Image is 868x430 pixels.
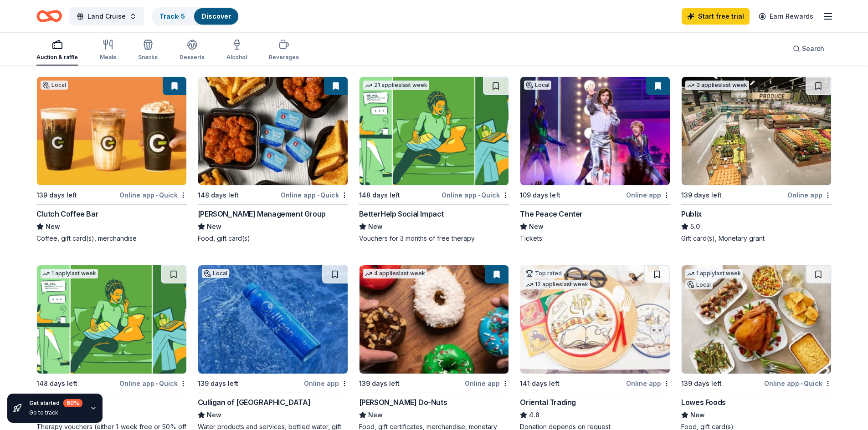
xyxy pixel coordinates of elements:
[360,265,509,374] img: Image for Shipley Do-Nuts
[198,208,326,219] div: [PERSON_NAME] Management Group
[529,410,539,420] span: 4.8
[151,7,239,25] button: Track· 5Discover
[363,81,429,90] div: 21 applies last week
[360,77,509,185] img: Image for BetterHelp Social Impact
[36,234,187,243] div: Coffee, gift card(s), merchandise
[787,189,832,201] div: Online app
[69,7,144,25] button: Land Cruise
[198,77,348,185] img: Image for Avants Management Group
[626,378,670,389] div: Online app
[119,189,187,201] div: Online app Quick
[359,378,400,389] div: 139 days left
[41,81,68,90] div: Local
[180,35,205,66] button: Desserts
[36,76,187,243] a: Image for Clutch Coffee BarLocal139 days leftOnline app•QuickClutch Coffee BarNewCoffee, gift car...
[359,76,509,243] a: Image for BetterHelp Social Impact21 applieslast week148 days leftOnline app•QuickBetterHelp Soci...
[226,35,247,66] button: Alcohol
[226,54,247,61] div: Alcohol
[198,190,239,201] div: 148 days left
[359,190,400,201] div: 148 days left
[520,190,560,201] div: 109 days left
[180,54,205,61] div: Desserts
[520,77,670,185] img: Image for The Peace Center
[802,43,824,54] span: Search
[764,378,832,389] div: Online app Quick
[520,378,560,389] div: 141 days left
[786,40,832,58] button: Search
[520,265,670,374] img: Image for Oriental Trading
[37,77,186,185] img: Image for Clutch Coffee Bar
[682,265,831,374] img: Image for Lowes Foods
[682,77,831,185] img: Image for Publix
[63,399,82,407] div: 60 %
[681,397,726,408] div: Lowes Foods
[207,221,221,232] span: New
[198,76,348,243] a: Image for Avants Management Group148 days leftOnline app•Quick[PERSON_NAME] Management GroupNewFo...
[801,380,802,387] span: •
[363,269,427,278] div: 4 applies last week
[359,234,509,243] div: Vouchers for 3 months of free therapy
[36,208,98,219] div: Clutch Coffee Bar
[36,5,62,27] a: Home
[159,12,185,20] a: Track· 5
[36,35,78,66] button: Auction & raffle
[626,189,670,201] div: Online app
[368,221,383,232] span: New
[368,410,383,420] span: New
[681,378,722,389] div: 139 days left
[681,76,832,243] a: Image for Publix3 applieslast week139 days leftOnline appPublix5.0Gift card(s), Monetary grant
[87,11,126,22] span: Land Cruise
[524,81,551,90] div: Local
[529,221,544,232] span: New
[138,54,158,61] div: Snacks
[198,265,348,374] img: Image for Culligan of Charleston
[520,234,670,243] div: Tickets
[29,399,82,407] div: Get started
[465,378,509,389] div: Online app
[524,280,590,289] div: 12 applies last week
[520,76,670,243] a: Image for The Peace CenterLocal109 days leftOnline appThe Peace CenterNewTickets
[681,208,702,219] div: Publix
[681,234,832,243] div: Gift card(s), Monetary grant
[478,192,480,199] span: •
[317,192,319,199] span: •
[524,269,564,278] div: Top rated
[359,397,447,408] div: [PERSON_NAME] Do-Nuts
[138,35,158,66] button: Snacks
[685,81,749,90] div: 3 applies last week
[681,190,722,201] div: 139 days left
[690,410,705,420] span: New
[36,378,77,389] div: 148 days left
[36,54,78,61] div: Auction & raffle
[682,8,750,25] a: Start free trial
[119,378,187,389] div: Online app Quick
[100,35,116,66] button: Meals
[685,280,713,289] div: Local
[37,265,186,374] img: Image for BetterHelp
[201,12,231,20] a: Discover
[156,192,158,199] span: •
[41,269,98,278] div: 1 apply last week
[685,269,743,278] div: 1 apply last week
[202,269,229,278] div: Local
[198,397,310,408] div: Culligan of [GEOGRAPHIC_DATA]
[198,234,348,243] div: Food, gift card(s)
[753,8,819,25] a: Earn Rewards
[29,409,82,416] div: Go to track
[520,208,583,219] div: The Peace Center
[359,208,444,219] div: BetterHelp Social Impact
[304,378,348,389] div: Online app
[269,35,299,66] button: Beverages
[198,378,238,389] div: 139 days left
[207,410,221,420] span: New
[281,189,348,201] div: Online app Quick
[156,380,158,387] span: •
[269,54,299,61] div: Beverages
[100,54,116,61] div: Meals
[520,397,576,408] div: Oriental Trading
[690,221,700,232] span: 5.0
[36,190,77,201] div: 139 days left
[442,189,509,201] div: Online app Quick
[46,221,60,232] span: New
